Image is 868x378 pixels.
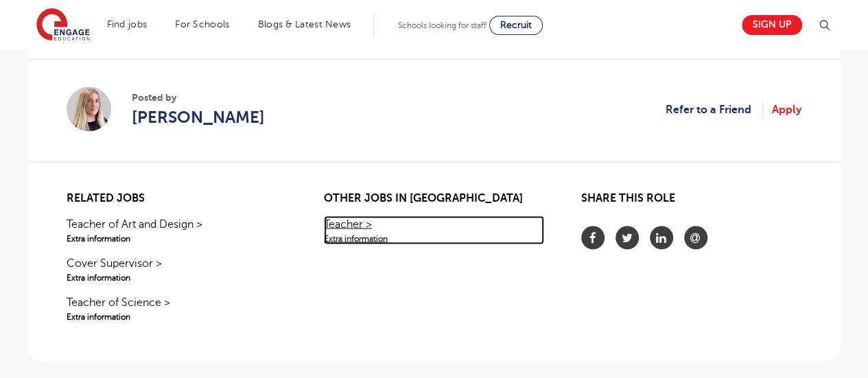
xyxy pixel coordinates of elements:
[67,271,287,283] span: Extra information
[132,105,265,130] a: [PERSON_NAME]
[36,8,90,43] img: Engage Education
[67,294,287,322] a: Teacher of Science >Extra information
[67,215,287,244] a: Teacher of Art and Design >Extra information
[500,20,532,30] span: Recruit
[258,19,351,29] a: Blogs & Latest News
[324,192,544,205] h2: Other jobs in [GEOGRAPHIC_DATA]
[175,19,229,29] a: For Schools
[67,192,287,205] h2: Related jobs
[67,310,287,322] span: Extra information
[666,101,763,119] a: Refer to a Friend
[324,232,544,244] span: Extra information
[742,15,802,35] a: Sign up
[772,101,801,119] a: Apply
[398,21,486,30] span: Schools looking for staff
[324,215,544,244] a: Teacher >Extra information
[67,232,287,244] span: Extra information
[107,19,148,29] a: Find jobs
[581,192,801,212] h2: Share this role
[132,91,265,105] span: Posted by
[67,255,287,283] a: Cover Supervisor >Extra information
[489,16,543,35] a: Recruit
